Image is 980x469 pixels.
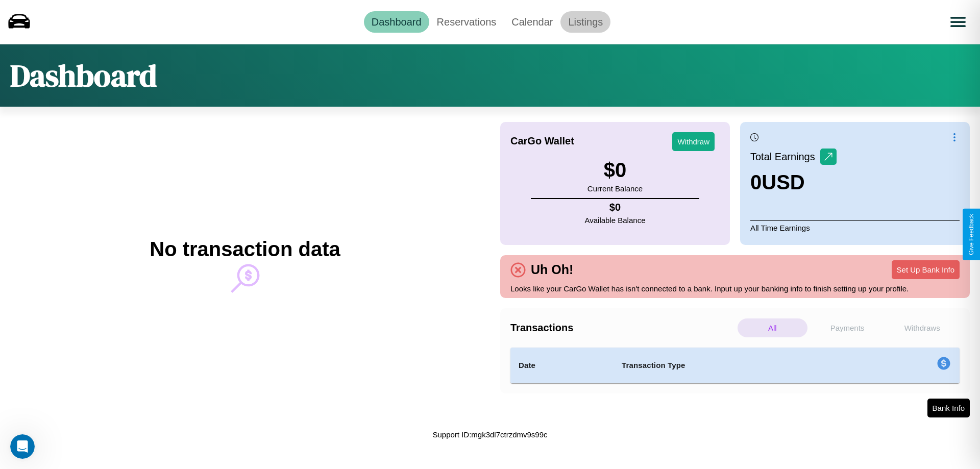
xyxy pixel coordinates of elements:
p: Withdraws [887,318,957,337]
h4: Uh Oh! [526,262,578,277]
a: Dashboard [364,11,429,33]
h3: $ 0 [587,159,643,182]
h4: Transaction Type [622,359,853,372]
h3: 0 USD [750,171,837,194]
h4: $ 0 [585,202,646,213]
a: Reservations [429,11,504,33]
a: Calendar [504,11,560,33]
table: simple table [510,348,960,383]
p: Looks like your CarGo Wallet has isn't connected to a bank. Input up your banking info to finish ... [510,282,960,295]
iframe: Intercom live chat [10,434,35,459]
p: Total Earnings [750,147,820,166]
h2: No transaction data [150,238,340,261]
h4: Transactions [510,322,735,334]
a: Listings [560,11,610,33]
p: Current Balance [587,182,643,195]
p: Payments [813,318,883,337]
p: Support ID: mgk3dl7ctrzdmv9s99c [432,428,547,441]
h1: Dashboard [10,55,157,96]
p: Available Balance [585,213,646,227]
p: All [738,318,807,337]
button: Set Up Bank Info [892,260,960,279]
h4: Date [519,359,605,372]
button: Bank Info [927,399,970,417]
div: Give Feedback [968,214,975,255]
h4: CarGo Wallet [510,135,574,147]
button: Withdraw [672,132,715,151]
p: All Time Earnings [750,220,960,235]
button: Open menu [944,8,972,36]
